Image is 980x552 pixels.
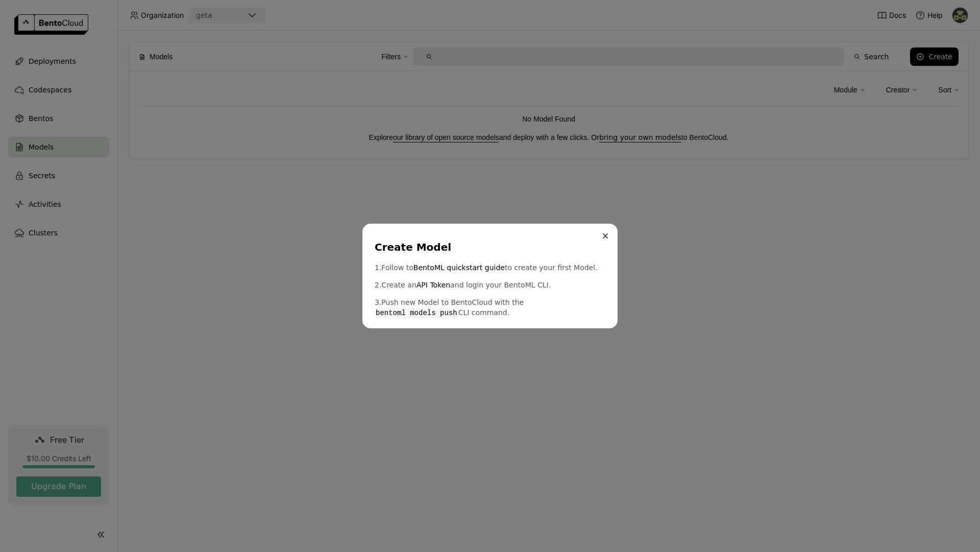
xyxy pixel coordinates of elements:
div: dialog [362,224,618,328]
p: 1. Follow to to create your first Model. [375,262,605,273]
p: 2. Create an and login your BentoML CLI. [375,280,605,290]
a: API Token [416,280,450,290]
code: bentoml models push [375,308,458,318]
p: 3. Push new Model to BentoCloud with the CLI command. [375,297,605,318]
a: BentoML quickstart guide [413,262,505,273]
div: Create Model [375,240,601,254]
button: Close [599,230,611,242]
